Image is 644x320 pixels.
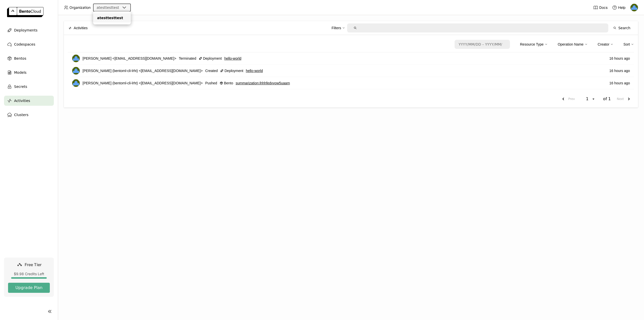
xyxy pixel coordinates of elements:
div: Resource Type [520,39,548,50]
span: Codespaces [14,41,35,47]
span: 16 hours ago [609,68,630,74]
li: List item [68,77,634,89]
span: Clusters [14,112,28,118]
span: [PERSON_NAME] <[EMAIL_ADDRESS][DOMAIN_NAME]> [83,56,176,61]
span: Activities [74,25,88,31]
a: Free Tier$9.98 Credits LeftUpgrade Plan [4,258,54,297]
span: Deployment [203,56,222,61]
svg: open [591,97,595,101]
div: Help [612,5,626,10]
li: List item [68,52,634,65]
span: Organization [69,5,91,10]
div: Sort [623,39,634,50]
div: atesttesttest [97,5,119,10]
span: Secrets [14,84,27,90]
div: Filters [332,25,341,31]
a: hello-world [224,56,242,61]
a: Secrets [4,82,54,92]
span: Help [618,5,626,10]
span: Created [205,68,218,74]
span: Free Tier [25,262,42,267]
span: Bento [224,80,233,86]
div: 1 [584,96,591,101]
span: of 1 [603,96,611,101]
div: Filters [332,23,345,33]
img: Fidel R [72,55,80,62]
img: Fidel R [630,4,638,11]
a: Deployments [4,25,54,35]
span: Terminated [179,56,196,61]
button: previous page. current page 1 of 1 [558,94,577,103]
button: next page. current page 1 of 1 [615,94,634,103]
a: Models [4,67,54,78]
span: Deployments [14,27,37,33]
a: hello-world [246,68,263,74]
div: Operation Name [558,39,588,50]
span: Docs [599,5,608,10]
img: logo [7,7,44,17]
div: $9.98 Credits Left [8,272,50,276]
div: atesttesttest [97,15,127,20]
img: Fidel R [72,79,80,87]
button: Search [610,23,633,32]
span: Models [14,69,26,76]
a: Codespaces [4,39,54,49]
div: Operation Name [558,42,584,47]
div: Sort [623,42,630,47]
span: Bentos [14,55,26,61]
img: Fidel R [72,67,80,75]
span: [PERSON_NAME] (bentoml-cli-lrht) <[EMAIL_ADDRESS][DOMAIN_NAME]> [83,80,203,86]
ul: Menu [93,11,131,24]
a: Activities [4,96,54,106]
input: Select a date range. [455,40,506,48]
span: [PERSON_NAME] (bentoml-cli-lrht) <[EMAIL_ADDRESS][DOMAIN_NAME]> [83,68,203,74]
li: List item [68,65,634,77]
a: Docs [593,5,608,10]
span: Activities [14,98,30,104]
span: 16 hours ago [609,80,630,86]
span: 16 hours ago [609,56,630,61]
span: Deployment [224,68,243,74]
button: Upgrade Plan [8,283,50,293]
a: summarization:ihhhfedvvow5uaam [236,80,290,86]
span: Pushed [205,80,217,86]
div: Creator [598,42,610,47]
div: Creator [598,39,614,50]
a: Clusters [4,110,54,120]
a: Bentos [4,53,54,63]
div: Resource Type [520,42,544,47]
